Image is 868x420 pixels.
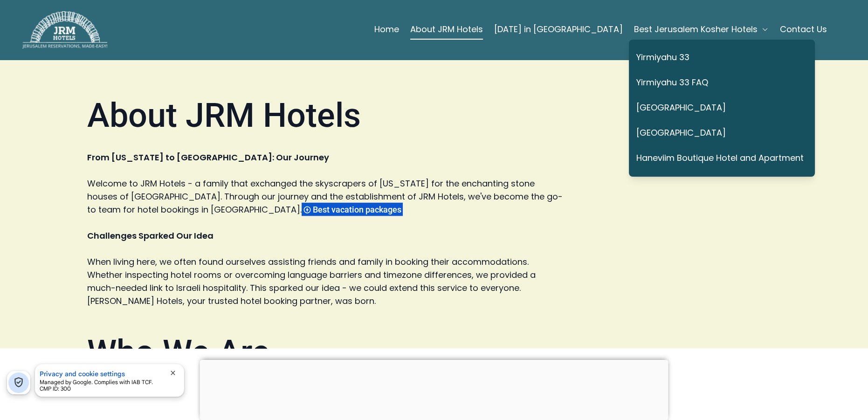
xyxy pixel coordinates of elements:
[22,11,107,48] img: JRM Hotels
[87,230,214,241] strong: Challenges Sparked Our Idea
[87,177,565,216] p: Welcome to JRM Hotels - a family that exchanged the skyscrapers of [US_STATE] for the enchanting ...
[634,20,769,39] button: Best Jerusalem Kosher Hotels
[636,97,804,119] a: [GEOGRAPHIC_DATA]
[636,123,804,144] a: [GEOGRAPHIC_DATA]
[302,202,403,216] div: Best vacation packages
[636,72,804,94] a: Yirmiyahu 33 FAQ
[410,20,483,39] a: About JRM Hotels
[374,20,399,39] a: Home
[87,97,565,138] h1: About JRM Hotels
[780,20,827,39] a: Contact Us
[634,23,758,36] span: Best Jerusalem Kosher Hotels
[636,47,804,69] a: Yirmiyahu 33
[87,255,565,308] p: When living here, we often found ourselves assisting friends and family in booking their accommod...
[313,205,404,214] span: Best vacation packages
[200,360,668,418] iframe: Advertisement
[636,148,804,169] a: Haneviim Boutique Hotel and Apartment
[494,20,623,39] a: [DATE] in [GEOGRAPHIC_DATA]
[87,151,329,163] strong: From [US_STATE] to [GEOGRAPHIC_DATA]: Our Journey
[87,321,565,375] h1: Who We Are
